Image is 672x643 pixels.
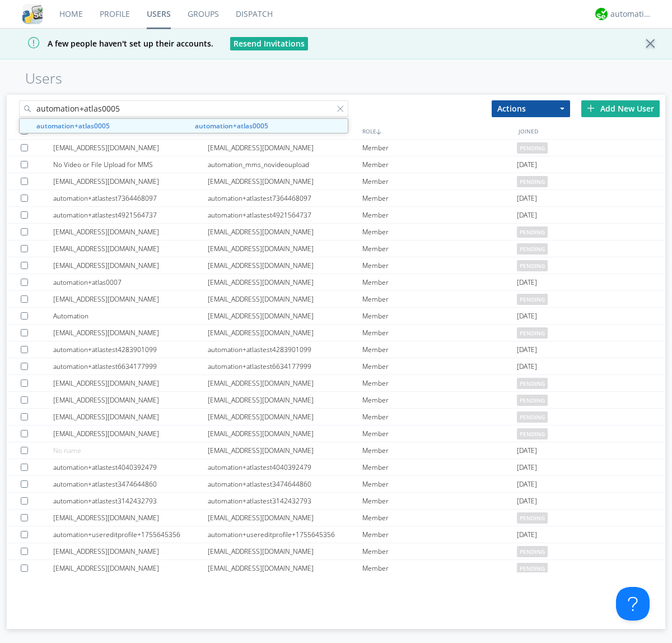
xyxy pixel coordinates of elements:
div: automation+atlastest4283901099 [53,341,208,358]
div: automation+atlastest3474644860 [53,476,208,492]
a: automation+atlastest4040392479automation+atlastest4040392479Member[DATE] [7,459,665,476]
div: [EMAIL_ADDRESS][DOMAIN_NAME] [208,291,362,307]
div: automation+atlastest6634177999 [208,358,362,374]
span: pending [517,294,548,305]
button: Actions [492,100,570,117]
iframe: Toggle Customer Support [616,587,650,621]
strong: automation+atlas0005 [195,121,268,131]
div: [EMAIL_ADDRESS][DOMAIN_NAME] [53,425,208,442]
div: Member [362,543,517,559]
a: automation+atlastest7364468097automation+atlastest7364468097Member[DATE] [7,190,665,207]
div: Member [362,224,517,240]
div: Member [362,526,517,543]
span: [DATE] [517,207,537,224]
div: automation+atlastest3142432793 [208,493,362,509]
span: pending [517,243,548,255]
div: Member [362,459,517,475]
div: [EMAIL_ADDRESS][DOMAIN_NAME] [208,224,362,240]
div: automation+atlastest7364468097 [53,190,208,206]
div: [EMAIL_ADDRESS][DOMAIN_NAME] [208,425,362,442]
div: automation+atlastest4040392479 [53,459,208,475]
span: [DATE] [517,156,537,173]
div: [EMAIL_ADDRESS][DOMAIN_NAME] [53,173,208,189]
div: Member [362,156,517,173]
strong: automation+atlas0005 [36,121,110,131]
div: Add New User [581,100,660,117]
div: Member [362,358,517,374]
span: [DATE] [517,274,537,291]
span: pending [517,327,548,339]
div: [EMAIL_ADDRESS][DOMAIN_NAME] [53,375,208,391]
div: Member [362,240,517,257]
div: [EMAIL_ADDRESS][DOMAIN_NAME] [53,224,208,240]
a: automation+atlastest3142432793automation+atlastest3142432793Member[DATE] [7,493,665,510]
div: Member [362,476,517,492]
span: pending [517,142,548,154]
a: automation+usereditprofile+1755645356automation+usereditprofile+1755645356Member[DATE] [7,526,665,543]
div: automation+usereditprofile+1755645356 [53,526,208,543]
div: Member [362,291,517,307]
div: Member [362,190,517,206]
span: pending [517,563,548,574]
span: pending [517,395,548,406]
div: automation_mms_novideoupload [208,156,362,173]
div: [EMAIL_ADDRESS][DOMAIN_NAME] [53,543,208,559]
div: [EMAIL_ADDRESS][DOMAIN_NAME] [208,257,362,274]
div: [EMAIL_ADDRESS][DOMAIN_NAME] [208,392,362,408]
div: [EMAIL_ADDRESS][DOMAIN_NAME] [53,392,208,408]
a: automation+atlastest3474644860automation+atlastest3474644860Member[DATE] [7,476,665,493]
span: pending [517,176,548,187]
a: automation+atlastest4921564737automation+atlastest4921564737Member[DATE] [7,207,665,224]
div: [EMAIL_ADDRESS][DOMAIN_NAME] [208,173,362,189]
a: No name[EMAIL_ADDRESS][DOMAIN_NAME]Member[DATE] [7,442,665,459]
span: pending [517,428,548,440]
div: Member [362,375,517,391]
div: automation+atlas0007 [53,274,208,290]
span: [DATE] [517,493,537,510]
span: [DATE] [517,476,537,493]
img: cddb5a64eb264b2086981ab96f4c1ba7 [22,4,43,24]
div: automation+atlastest3474644860 [208,476,362,492]
div: [EMAIL_ADDRESS][DOMAIN_NAME] [208,560,362,576]
div: No Video or File Upload for MMS [53,156,208,173]
div: Member [362,341,517,358]
img: d2d01cd9b4174d08988066c6d424eccd [595,8,608,20]
a: [EMAIL_ADDRESS][DOMAIN_NAME][EMAIL_ADDRESS][DOMAIN_NAME]Memberpending [7,510,665,526]
div: [EMAIL_ADDRESS][DOMAIN_NAME] [208,442,362,459]
a: [EMAIL_ADDRESS][DOMAIN_NAME][EMAIL_ADDRESS][DOMAIN_NAME]Memberpending [7,409,665,425]
span: No name [53,446,81,455]
div: Member [362,409,517,425]
div: automation+usereditprofile+1755645356 [208,526,362,543]
div: [EMAIL_ADDRESS][DOMAIN_NAME] [53,257,208,274]
input: Search users [19,100,348,117]
div: automation+atlastest4921564737 [208,207,362,223]
div: [EMAIL_ADDRESS][DOMAIN_NAME] [208,409,362,425]
span: [DATE] [517,308,537,325]
span: pending [517,226,548,238]
div: Member [362,207,517,223]
div: Member [362,392,517,408]
div: Member [362,308,517,324]
a: [EMAIL_ADDRESS][DOMAIN_NAME][EMAIL_ADDRESS][DOMAIN_NAME]Memberpending [7,560,665,577]
a: [EMAIL_ADDRESS][DOMAIN_NAME][EMAIL_ADDRESS][DOMAIN_NAME]Memberpending [7,173,665,190]
div: Member [362,425,517,442]
span: [DATE] [517,459,537,476]
div: automation+atlastest4283901099 [208,341,362,358]
span: pending [517,512,548,524]
div: [EMAIL_ADDRESS][DOMAIN_NAME] [208,240,362,257]
div: [EMAIL_ADDRESS][DOMAIN_NAME] [208,325,362,341]
div: [EMAIL_ADDRESS][DOMAIN_NAME] [208,375,362,391]
a: [EMAIL_ADDRESS][DOMAIN_NAME][EMAIL_ADDRESS][DOMAIN_NAME]Memberpending [7,257,665,274]
div: [EMAIL_ADDRESS][DOMAIN_NAME] [53,140,208,156]
div: Member [362,560,517,576]
div: [EMAIL_ADDRESS][DOMAIN_NAME] [53,409,208,425]
div: Member [362,140,517,156]
div: [EMAIL_ADDRESS][DOMAIN_NAME] [53,560,208,576]
div: Member [362,257,517,274]
div: Automation [53,308,208,324]
span: pending [517,411,548,423]
span: [DATE] [517,190,537,207]
div: [EMAIL_ADDRESS][DOMAIN_NAME] [208,140,362,156]
a: [EMAIL_ADDRESS][DOMAIN_NAME][EMAIL_ADDRESS][DOMAIN_NAME]Memberpending [7,392,665,409]
div: Member [362,442,517,459]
